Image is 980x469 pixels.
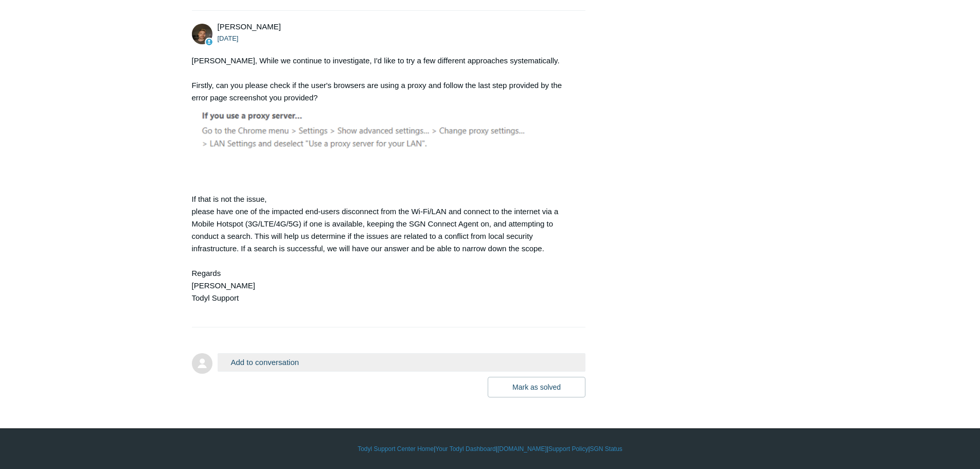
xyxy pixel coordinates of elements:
button: Mark as solved [488,377,585,397]
a: Support Policy [548,444,588,454]
div: | | | | [192,444,789,454]
div: [PERSON_NAME], While we continue to investigate, I'd like to try a few different approaches syste... [192,55,576,317]
a: Your Todyl Dashboard [435,444,495,454]
a: [DOMAIN_NAME] [497,444,547,454]
a: Todyl Support Center Home [358,444,434,454]
time: 08/26/2025, 09:59 [218,34,239,42]
span: Andy Paull [218,22,281,31]
button: Add to conversation [218,353,586,371]
a: SGN Status [590,444,622,454]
